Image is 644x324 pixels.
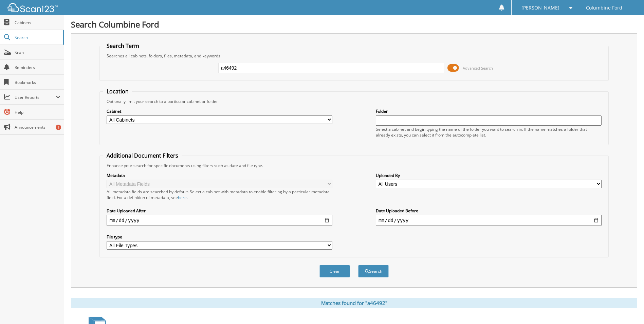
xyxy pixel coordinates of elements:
div: Searches all cabinets, folders, files, metadata, and keywords [103,53,605,59]
div: Enhance your search for specific documents using filters such as date and file type. [103,163,605,168]
div: Select a cabinet and begin typing the name of the folder you want to search in. If the name match... [376,126,602,138]
span: Search [15,35,59,40]
input: end [376,215,602,226]
legend: Location [103,88,132,95]
span: Scan [15,50,60,55]
a: here [178,195,187,200]
span: Bookmarks [15,79,60,85]
button: Clear [319,265,350,277]
label: Date Uploaded After [107,208,332,214]
button: Search [358,265,389,277]
input: start [107,215,332,226]
label: Folder [376,108,602,114]
span: Help [15,109,60,115]
span: Columbine Ford [586,6,622,10]
span: User Reports [15,94,56,100]
div: All metadata fields are searched by default. Select a cabinet with metadata to enable filtering b... [107,189,332,200]
span: Cabinets [15,20,60,25]
legend: Search Term [103,42,143,50]
label: Cabinet [107,108,332,114]
span: Reminders [15,65,60,70]
label: Uploaded By [376,173,602,178]
legend: Additional Document Filters [103,152,182,159]
div: Matches found for "a46492" [71,298,637,308]
span: Announcements [15,124,60,130]
div: Optionally limit your search to a particular cabinet or folder [103,98,605,104]
span: [PERSON_NAME] [521,6,559,10]
label: File type [107,234,332,240]
span: Advanced Search [463,66,493,71]
label: Metadata [107,173,332,178]
label: Date Uploaded Before [376,208,602,214]
img: scan123-logo-white.svg [7,3,58,12]
h1: Search Columbine Ford [71,19,637,30]
div: 1 [56,125,61,130]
